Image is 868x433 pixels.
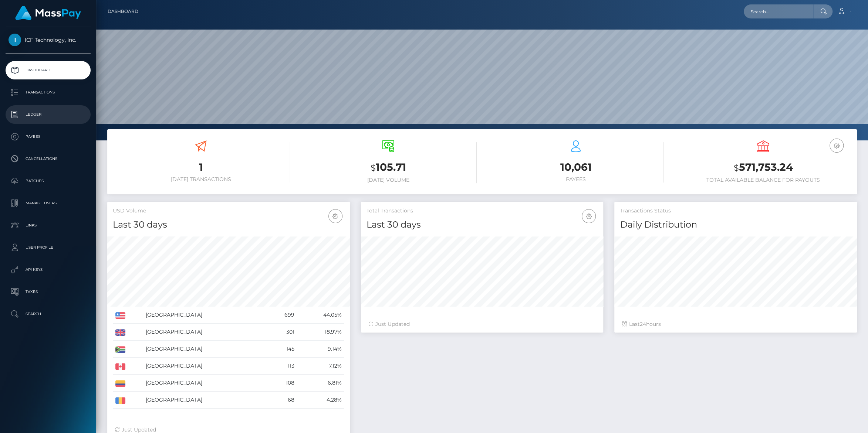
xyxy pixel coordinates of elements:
td: 44.05% [297,307,344,324]
td: 301 [267,324,297,341]
a: Dashboard [6,61,91,79]
a: Payees [6,127,91,146]
a: Links [6,216,91,235]
p: Search [9,308,88,320]
p: Ledger [9,109,88,120]
td: [GEOGRAPHIC_DATA] [143,307,267,324]
td: 18.97% [297,324,344,341]
td: 6.81% [297,375,344,392]
td: 68 [267,392,297,409]
a: Manage Users [6,194,91,212]
p: Dashboard [9,65,88,76]
img: RO.png [115,397,125,404]
td: [GEOGRAPHIC_DATA] [143,341,267,358]
p: User Profile [9,242,88,253]
span: 24 [639,321,646,327]
a: Batches [6,172,91,190]
td: [GEOGRAPHIC_DATA] [143,324,267,341]
a: Search [6,305,91,323]
h4: Last 30 days [367,218,598,231]
a: Cancellations [6,150,91,168]
p: Cancellations [9,153,88,164]
p: API Keys [9,264,88,275]
td: [GEOGRAPHIC_DATA] [143,392,267,409]
h3: 1 [113,160,289,174]
h3: 10,061 [488,160,664,174]
h4: Last 30 days [113,218,344,231]
p: Links [9,220,88,231]
td: 4.28% [297,392,344,409]
h6: Total Available Balance for Payouts [675,177,851,183]
p: Batches [9,175,88,187]
p: Payees [9,131,88,142]
h4: Daily Distribution [620,218,851,231]
img: MassPay Logo [15,6,81,20]
td: 9.14% [297,341,344,358]
p: Transactions [9,87,88,98]
td: 7.12% [297,358,344,375]
a: API Keys [6,260,91,279]
td: 145 [267,341,297,358]
h6: [DATE] Transactions [113,176,289,183]
a: Dashboard [108,4,138,19]
p: Taxes [9,286,88,297]
td: 113 [267,358,297,375]
span: ICF Technology, Inc. [6,37,91,43]
h6: Payees [488,176,664,183]
a: Transactions [6,83,91,102]
a: User Profile [6,238,91,257]
td: 699 [267,307,297,324]
h3: 571,753.24 [675,160,851,175]
h5: Total Transactions [367,207,598,215]
a: Ledger [6,105,91,124]
h5: Transactions Status [620,207,851,215]
img: ZA.png [115,346,125,353]
p: Manage Users [9,198,88,209]
td: 108 [267,375,297,392]
td: [GEOGRAPHIC_DATA] [143,358,267,375]
input: Search... [744,4,813,18]
img: ICF Technology, Inc. [9,34,21,46]
h6: [DATE] Volume [300,177,477,183]
img: CO.png [115,380,125,387]
div: Just Updated [368,320,596,328]
img: GB.png [115,329,125,336]
small: $ [734,163,739,173]
h5: USD Volume [113,207,344,215]
h3: 105.71 [300,160,477,175]
div: Last hours [622,320,850,328]
img: US.png [115,312,125,319]
small: $ [371,163,376,173]
img: CA.png [115,363,125,370]
td: [GEOGRAPHIC_DATA] [143,375,267,392]
a: Taxes [6,283,91,301]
